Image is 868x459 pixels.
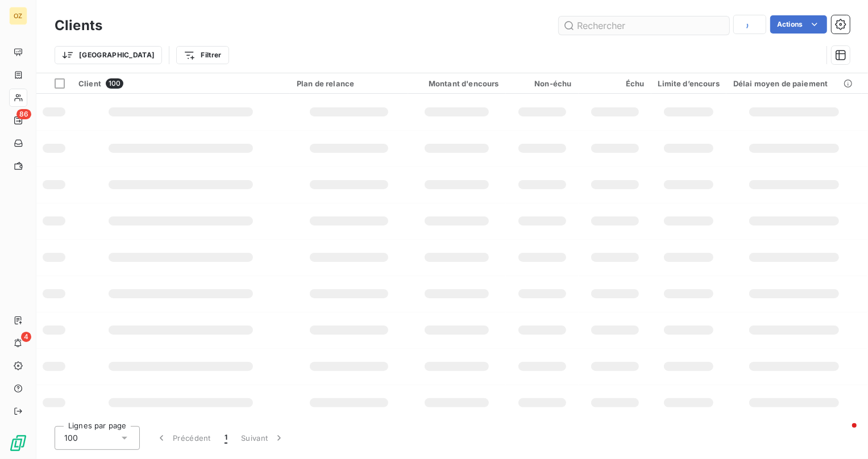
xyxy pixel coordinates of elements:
[176,46,229,64] button: Filtrer
[559,16,729,35] input: Rechercher
[21,332,31,342] span: 4
[218,426,234,450] button: 1
[658,79,720,88] div: Limite d’encours
[770,15,827,34] button: Actions
[733,79,855,88] div: Délai moyen de paiement
[64,432,78,444] span: 100
[297,79,401,88] div: Plan de relance
[55,15,102,36] h3: Clients
[829,420,857,448] iframe: Intercom live chat
[106,78,123,89] span: 100
[149,426,218,450] button: Précédent
[16,109,31,119] span: 86
[78,79,101,88] span: Client
[585,79,645,88] div: Échu
[513,79,572,88] div: Non-échu
[55,46,162,64] button: [GEOGRAPHIC_DATA]
[234,426,292,450] button: Suivant
[415,79,499,88] div: Montant d'encours
[9,434,27,452] img: Logo LeanPay
[225,432,227,444] span: 1
[9,7,27,25] div: OZ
